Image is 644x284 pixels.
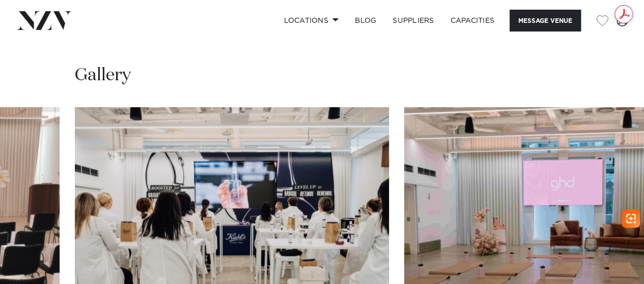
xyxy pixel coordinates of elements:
[347,10,384,31] a: BLOG
[510,10,581,31] button: Message Venue
[75,64,131,86] h2: Gallery
[384,10,442,31] a: SUPPLIERS
[16,11,72,29] img: nzv-logo.png
[275,10,347,31] a: Locations
[442,10,503,31] a: Capacities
